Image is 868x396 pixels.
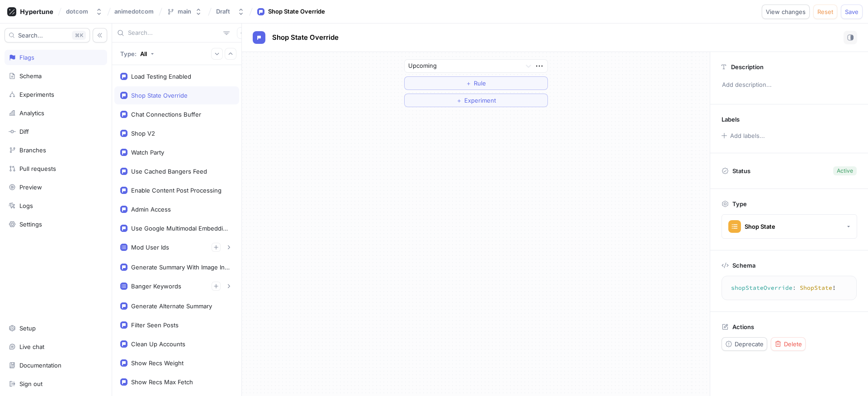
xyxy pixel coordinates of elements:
[272,34,339,41] span: Shop State Override
[5,358,107,373] a: Documentation
[784,341,802,347] span: Delete
[131,225,230,232] div: Use Google Multimodal Embeddings
[466,80,472,86] span: ＋
[19,325,36,332] div: Setup
[131,302,212,310] div: Generate Alternate Summary
[131,283,181,290] div: Banger Keywords
[745,223,775,231] div: Shop State
[732,262,755,269] p: Schema
[131,264,230,271] div: Generate Summary With Image Input
[268,7,325,16] div: Shop State Override
[131,359,184,367] div: Show Recs Weight
[131,130,155,137] div: Shop V2
[464,98,496,103] span: Experiment
[19,128,29,135] div: Diff
[131,111,201,118] div: Chat Connections Buffer
[131,92,188,99] div: Shop State Override
[62,4,106,19] button: dotcom
[19,202,33,209] div: Logs
[131,206,171,213] div: Admin Access
[730,133,765,139] div: Add labels...
[131,149,164,156] div: Watch Party
[178,8,191,15] div: main
[19,380,42,387] div: Sign out
[735,341,764,347] span: Deprecate
[722,214,857,239] button: Shop State
[117,46,157,61] button: Type: All
[131,378,193,386] div: Show Recs Max Fetch
[732,200,747,207] p: Type
[131,187,222,194] div: Enable Content Post Processing
[5,28,90,42] button: Search...K
[128,28,220,38] input: Search...
[813,5,837,19] button: Reset
[66,8,88,15] div: dotcom
[114,8,154,14] span: animedotcom
[131,321,179,329] div: Filter Seen Posts
[19,221,42,228] div: Settings
[456,98,462,103] span: ＋
[216,8,230,15] div: Draft
[766,9,806,14] span: View changes
[163,4,206,19] button: main
[722,116,740,123] p: Labels
[845,9,859,14] span: Save
[131,168,207,175] div: Use Cached Bangers Feed
[131,340,185,348] div: Clean Up Accounts
[19,184,42,191] div: Preview
[212,4,248,19] button: Draft
[732,165,750,177] p: Status
[19,72,42,80] div: Schema
[718,77,860,93] p: Add description...
[131,244,169,251] div: Mod User Ids
[19,91,54,98] div: Experiments
[817,9,833,14] span: Reset
[18,33,43,38] span: Search...
[762,5,810,19] button: View changes
[72,31,86,40] div: K
[19,343,44,350] div: Live chat
[19,54,34,61] div: Flags
[474,80,486,86] span: Rule
[211,48,223,60] button: Expand all
[722,337,767,351] button: Deprecate
[726,280,853,296] textarea: shopStateOverride: ShopState!
[19,146,46,154] div: Branches
[841,5,863,19] button: Save
[19,109,44,117] div: Analytics
[771,337,806,351] button: Delete
[732,323,754,330] p: Actions
[225,48,236,60] button: Collapse all
[131,73,191,80] div: Load Testing Enabled
[19,362,61,369] div: Documentation
[404,94,548,107] button: ＋Experiment
[718,130,767,141] button: Add labels...
[837,167,853,175] div: Active
[120,50,137,57] p: Type:
[404,76,548,90] button: ＋Rule
[19,165,56,172] div: Pull requests
[731,63,764,71] p: Description
[140,50,147,57] div: All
